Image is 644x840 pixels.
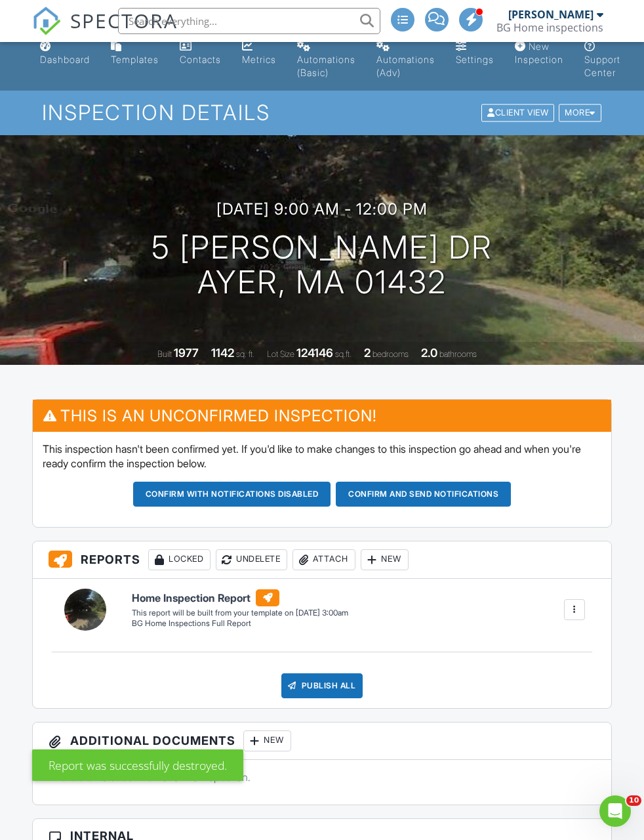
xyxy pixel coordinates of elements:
a: Metrics [237,35,281,72]
h1: Inspection Details [42,101,603,124]
div: 2 [364,346,371,360]
div: Metrics [242,54,276,65]
span: sq.ft. [335,349,352,359]
div: [PERSON_NAME] [508,8,594,21]
div: This report will be built from your template on [DATE] 3:00am [132,608,348,618]
div: Templates [111,54,159,65]
div: 124146 [296,346,333,360]
div: 2.0 [421,346,437,360]
div: Publish All [281,673,363,698]
span: SPECTORA [70,7,178,34]
div: Undelete [216,549,287,570]
h6: Home Inspection Report [132,589,348,606]
h1: 5 [PERSON_NAME] Dr Ayer, MA 01432 [151,230,493,300]
span: bedrooms [372,349,409,359]
a: Dashboard [35,35,95,72]
span: sq. ft. [236,349,254,359]
div: New [243,730,291,751]
iframe: Intercom live chat [599,795,631,827]
a: Settings [451,35,499,72]
span: bathrooms [439,349,477,359]
div: More [559,104,601,122]
span: Lot Size [267,349,294,359]
div: BG Home inspections [496,21,603,34]
h3: [DATE] 9:00 am - 12:00 pm [216,200,428,218]
a: SPECTORA [32,18,178,45]
div: Dashboard [40,54,90,65]
span: 10 [626,795,641,806]
a: Contacts [174,35,226,72]
div: Contacts [180,54,221,65]
div: Support Center [584,54,620,78]
div: Settings [456,54,494,65]
div: Locked [148,549,211,570]
div: Automations (Adv) [376,54,435,78]
div: Automations (Basic) [297,54,355,78]
input: Search everything... [118,8,380,34]
a: Automations (Basic) [292,35,361,85]
button: Confirm with notifications disabled [133,482,331,507]
h3: Reports [33,541,611,579]
div: 1142 [211,346,234,360]
p: This inspection hasn't been confirmed yet. If you'd like to make changes to this inspection go ah... [43,442,601,471]
img: The Best Home Inspection Software - Spectora [32,7,61,35]
a: Support Center [579,35,626,85]
div: 1977 [174,346,199,360]
h3: This is an Unconfirmed Inspection! [33,400,611,432]
a: Automations (Advanced) [371,35,440,85]
div: New [361,549,409,570]
span: Built [157,349,172,359]
div: Attach [292,549,355,570]
a: New Inspection [510,35,569,72]
div: BG Home Inspections Full Report [132,618,348,629]
div: Report was successfully destroyed. [32,749,243,781]
h3: Additional Documents [33,723,611,760]
div: Client View [481,104,554,122]
a: Client View [480,107,557,117]
button: Confirm and send notifications [336,482,511,507]
a: Templates [106,35,164,72]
